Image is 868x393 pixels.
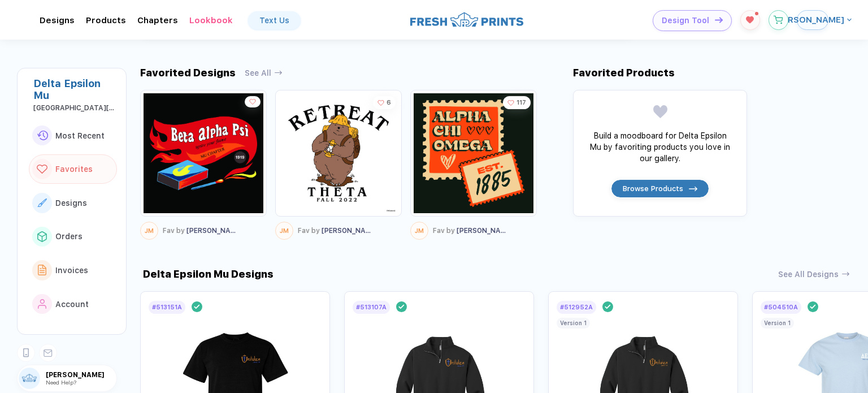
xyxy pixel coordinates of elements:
[163,227,185,235] span: Fav by
[38,299,47,309] img: link to icon
[55,131,105,140] span: Most Recent
[414,93,533,213] img: 8aaa1c13-4278-4653-ac5f-a98653d4ac81
[29,121,117,150] button: link to iconMost Recent
[37,131,48,140] img: link to icon
[560,304,593,311] div: # 512952A
[755,12,758,15] sup: 1
[764,319,791,326] div: Version 1
[715,17,723,23] img: icon
[433,227,510,235] div: [PERSON_NAME]
[152,304,182,311] div: # 513151A
[144,93,263,213] img: 6b1a78fc-79ab-41be-8b73-df71996f1b70
[415,227,424,235] span: JM
[560,319,587,326] div: Version 1
[29,256,117,285] button: link to iconInvoices
[653,10,732,31] button: Design Toolicon
[503,96,531,109] div: 117
[163,227,240,235] div: [PERSON_NAME]
[245,68,271,77] span: See All
[298,227,375,235] div: [PERSON_NAME]
[37,231,47,241] img: link to icon
[40,15,75,25] div: DesignsToggle dropdown menu
[623,184,683,193] span: Browse Products
[189,15,233,25] div: LookbookToggle dropdown menu chapters
[38,265,47,275] img: link to icon
[797,10,828,30] button: [PERSON_NAME]
[29,222,117,252] button: link to iconOrders
[37,165,47,174] img: link to icon
[55,266,88,275] span: Invoices
[764,304,798,311] div: # 504510A
[589,130,731,164] div: Build a moodboard for Delta Epsilon Mu by favoriting products you love in our gallery.
[46,379,76,386] span: Need Help?
[778,270,850,279] button: See All Designs
[55,300,89,309] span: Account
[275,222,293,240] button: JM
[387,99,391,106] span: 6
[689,187,697,191] img: icon
[410,222,428,240] button: JM
[778,270,839,279] div: See All Designs
[433,227,455,235] span: Fav by
[248,11,301,29] a: Text Us
[259,16,289,25] div: Text Us
[373,96,396,109] div: 6
[37,198,47,207] img: link to icon
[140,222,158,240] button: JM
[280,227,289,235] span: JM
[33,77,117,101] div: Delta Epsilon Mu
[55,165,93,174] span: Favorites
[573,67,675,79] div: Favorited Products
[410,11,523,28] img: logo
[245,68,283,77] button: See All
[46,371,116,379] span: [PERSON_NAME]
[189,15,233,25] div: Lookbook
[29,154,117,184] button: link to iconFavorites
[29,290,117,319] button: link to iconAccount
[55,232,83,241] span: Orders
[611,179,709,198] button: Browse Productsicon
[29,188,117,218] button: link to iconDesigns
[33,104,117,112] div: University of California: Merced
[298,227,320,235] span: Fav by
[662,16,709,25] span: Design Tool
[140,268,274,280] div: Delta Epsilon Mu Designs
[517,99,526,106] span: 117
[356,304,387,311] div: # 513107A
[19,368,40,389] img: user profile
[86,15,126,25] div: ProductsToggle dropdown menu
[279,93,398,213] img: ef9e348f-3dd9-48e8-ba59-8cb7c000f9da
[137,15,178,25] div: ChaptersToggle dropdown menu chapters
[140,67,236,79] div: Favorited Designs
[55,198,87,208] span: Designs
[145,227,154,235] span: JM
[774,15,844,25] span: [PERSON_NAME]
